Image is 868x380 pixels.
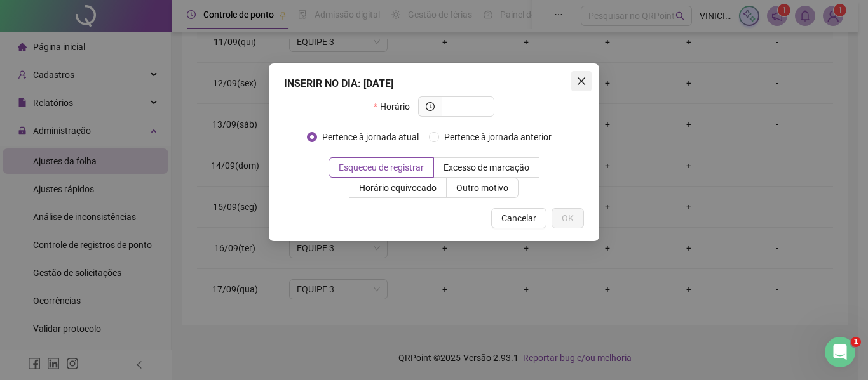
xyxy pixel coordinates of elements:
[456,183,508,193] span: Outro motivo
[576,76,587,86] span: close
[439,130,557,144] span: Pertence à jornada anterior
[825,337,855,367] iframe: Intercom live chat
[339,162,424,173] span: Esqueceu de registrar
[426,102,435,111] span: clock-circle
[501,211,536,225] span: Cancelar
[552,208,584,228] button: OK
[359,183,437,193] span: Horário equivocado
[444,162,529,173] span: Excesso de marcação
[374,96,417,117] label: Horário
[284,76,584,91] div: INSERIR NO DIA : [DATE]
[491,208,546,228] button: Cancelar
[317,130,424,144] span: Pertence à jornada atual
[851,337,861,347] span: 1
[571,71,592,91] button: Close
